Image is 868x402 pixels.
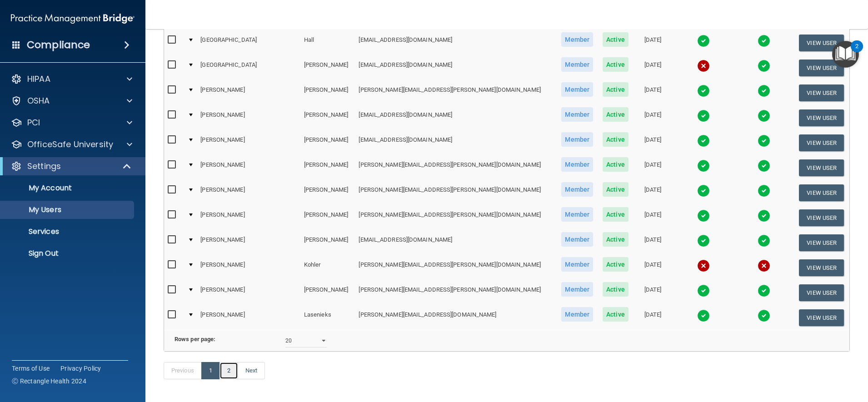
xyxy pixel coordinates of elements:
td: [PERSON_NAME] [197,155,300,180]
td: [PERSON_NAME] [300,180,355,205]
img: cross.ca9f0e7f.svg [758,259,770,272]
img: tick.e7d51cea.svg [758,84,770,97]
td: [PERSON_NAME] [300,155,355,180]
img: tick.e7d51cea.svg [758,134,770,147]
h4: Compliance [27,39,90,51]
td: [PERSON_NAME][EMAIL_ADDRESS][PERSON_NAME][DOMAIN_NAME] [355,205,556,230]
button: Open Resource Center, 2 new notifications [832,41,859,68]
td: [PERSON_NAME][EMAIL_ADDRESS][PERSON_NAME][DOMAIN_NAME] [355,80,556,105]
td: [DATE] [633,305,673,330]
img: tick.e7d51cea.svg [697,84,710,97]
b: Rows per page: [175,336,215,342]
td: Hall [300,30,355,55]
img: tick.e7d51cea.svg [758,184,770,197]
td: [PERSON_NAME] [300,280,355,305]
img: tick.e7d51cea.svg [758,284,770,297]
img: tick.e7d51cea.svg [697,234,710,247]
a: Previous [164,362,202,379]
span: Active [603,57,629,72]
button: View User [799,209,844,226]
span: Member [561,282,593,297]
img: tick.e7d51cea.svg [697,134,710,147]
td: [PERSON_NAME] [197,255,300,280]
td: Lasenieks [300,305,355,330]
a: OfficeSafe University [11,139,132,150]
a: Next [238,362,265,379]
span: Active [603,157,629,172]
td: [DATE] [633,130,673,155]
button: View User [799,134,844,151]
td: [DATE] [633,180,673,205]
img: PMB logo [11,10,135,28]
a: PCI [11,117,132,128]
span: Member [561,132,593,147]
span: Member [561,57,593,72]
span: Member [561,232,593,247]
img: tick.e7d51cea.svg [697,184,710,197]
span: Active [603,257,629,272]
td: [DATE] [633,230,673,255]
span: Ⓒ Rectangle Health 2024 [12,377,86,386]
td: [PERSON_NAME] [300,55,355,80]
img: tick.e7d51cea.svg [697,109,710,122]
span: Active [603,132,629,147]
button: View User [799,109,844,126]
img: tick.e7d51cea.svg [758,234,770,247]
td: [GEOGRAPHIC_DATA] [197,55,300,80]
td: [EMAIL_ADDRESS][DOMAIN_NAME] [355,55,556,80]
a: Terms of Use [12,364,50,373]
img: tick.e7d51cea.svg [758,109,770,122]
td: [PERSON_NAME] [300,205,355,230]
button: View User [799,259,844,276]
span: Active [603,232,629,247]
td: [DATE] [633,80,673,105]
span: Active [603,182,629,197]
p: My Account [6,184,130,193]
td: [PERSON_NAME] [197,180,300,205]
td: [PERSON_NAME] [197,230,300,255]
button: View User [799,35,844,51]
a: HIPAA [11,74,132,84]
span: Active [603,32,629,47]
td: Kohler [300,255,355,280]
button: View User [799,284,844,301]
a: Settings [11,161,132,172]
span: Member [561,82,593,97]
span: Active [603,307,629,322]
p: My Users [6,205,130,214]
td: [EMAIL_ADDRESS][DOMAIN_NAME] [355,230,556,255]
td: [PERSON_NAME][EMAIL_ADDRESS][PERSON_NAME][DOMAIN_NAME] [355,280,556,305]
span: Active [603,207,629,222]
img: tick.e7d51cea.svg [758,159,770,172]
p: Services [6,227,130,236]
button: View User [799,159,844,176]
img: cross.ca9f0e7f.svg [697,60,710,72]
td: [DATE] [633,255,673,280]
button: View User [799,84,844,101]
td: [PERSON_NAME] [197,105,300,130]
td: [PERSON_NAME] [300,230,355,255]
p: Settings [27,161,61,172]
td: [PERSON_NAME] [197,280,300,305]
img: tick.e7d51cea.svg [758,209,770,222]
button: View User [799,60,844,76]
td: [PERSON_NAME][EMAIL_ADDRESS][PERSON_NAME][DOMAIN_NAME] [355,180,556,205]
span: Member [561,257,593,272]
img: tick.e7d51cea.svg [758,60,770,72]
span: Member [561,157,593,172]
img: tick.e7d51cea.svg [697,159,710,172]
img: tick.e7d51cea.svg [697,284,710,297]
a: OSHA [11,95,132,106]
span: Member [561,32,593,47]
span: Active [603,107,629,122]
td: [PERSON_NAME] [300,130,355,155]
p: OSHA [27,95,50,106]
a: Privacy Policy [60,364,101,373]
td: [DATE] [633,280,673,305]
button: View User [799,234,844,251]
td: [PERSON_NAME][EMAIL_ADDRESS][PERSON_NAME][DOMAIN_NAME] [355,155,556,180]
a: 2 [219,362,238,379]
td: [PERSON_NAME] [197,130,300,155]
td: [EMAIL_ADDRESS][DOMAIN_NAME] [355,30,556,55]
button: View User [799,184,844,201]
